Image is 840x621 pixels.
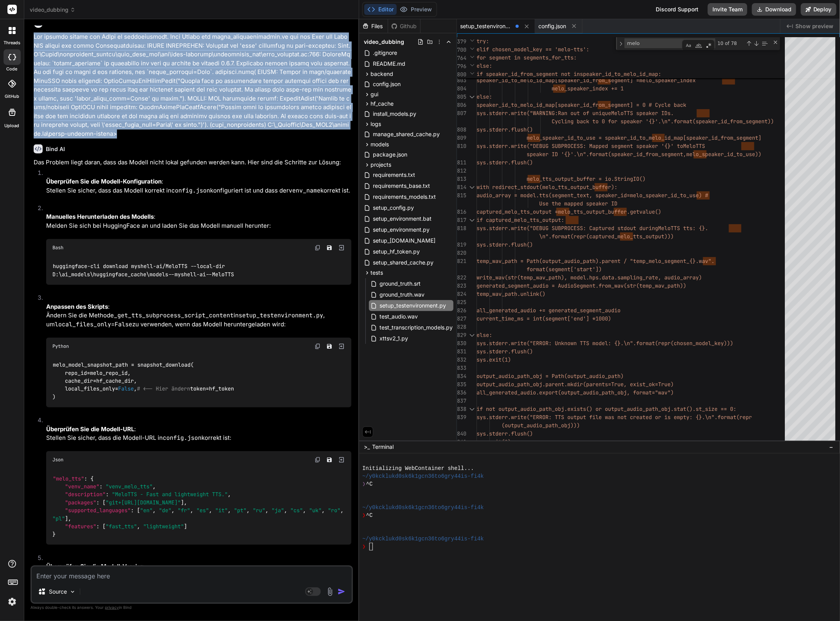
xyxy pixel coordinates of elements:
span: else: [477,62,492,69]
span: sys.exit(1) [477,438,511,445]
span: if not output_audio_path_obj.exists() or outpu [477,405,621,412]
img: copy [315,457,321,463]
span: , [184,499,187,506]
div: 834 [457,372,466,380]
span: , [68,515,71,522]
label: GitHub [5,93,19,100]
span: : [96,523,99,530]
div: Find in Selection (Alt+L) [760,39,769,48]
span: melo [617,233,630,240]
span: , [322,507,325,514]
div: 823 [457,282,466,290]
span: sys.stderr.write("ERROR: TTS output file w [477,414,608,421]
div: Files [359,22,388,30]
span: .gitignore [372,48,398,58]
strong: Manuelles Herunterladen des Modells [46,213,154,220]
span: _speaker_index += 1 [564,85,624,92]
div: 837 [457,397,466,405]
span: with redirect_stdout( [477,184,542,191]
span: speaker ID '{}'.\n".format(speaker_id_from_segment [527,151,683,158]
span: : [131,507,134,514]
span: as not created or is empty: {}.\n".format(repr [608,414,752,421]
span: video_dubbing [364,38,404,46]
div: Click to collapse the range. [467,183,477,191]
span: sys.stderr.write("DEBUG SUBPRO [477,225,570,232]
span: Python [52,343,69,349]
div: Toggle Replace [617,37,624,50]
span: t_text, speaker_id= [570,192,630,199]
span: _id_map[speaker_id_from_segment] [661,134,761,141]
span: 796 [457,62,466,70]
span: "pt" [234,507,246,514]
div: 841 [457,438,466,446]
span: elif chosen_model_key == ' [477,46,558,53]
span: , [228,491,231,498]
span: hf_cache [371,100,394,108]
span: setup_hf_token.py [372,247,421,256]
span: , [284,507,287,514]
div: 816 [457,208,466,216]
div: Next Match (Enter) [753,40,759,47]
span: "packages" [65,499,96,506]
label: Upload [5,122,20,129]
div: 826 [457,306,466,315]
span: setup_[DOMAIN_NAME] [372,236,436,245]
div: 840 [457,430,466,438]
span: sys.stderr.flush() [477,126,533,133]
span: : [99,483,103,490]
button: Save file [324,454,335,465]
span: ] [65,515,68,522]
span: ❯ [362,480,366,488]
span: Bash [52,245,63,251]
span: melo [649,134,661,141]
code: config.json [171,187,210,194]
img: Open in Browser [338,343,345,350]
span: "cs" [290,507,303,514]
span: melo [686,151,699,158]
span: README.md [372,59,406,68]
span: requirements.txt [372,170,416,180]
p: : Melden Sie sich bei HuggingFace an und laden Sie das Modell manuell herunter: [46,212,351,230]
img: Open in Browser [338,244,345,251]
button: Invite Team [708,3,747,16]
span: melo [552,85,564,92]
img: copy [315,245,321,251]
div: 817 [457,216,466,224]
span: melo [505,208,517,215]
span: e, exist_ok=True) [621,381,674,388]
span: "melo_tts" [53,475,84,482]
span: setup_testenvironment.py [379,301,447,310]
span: sys.stderr.write("WARNING: [477,110,558,117]
span: video_dubbing [30,6,76,14]
p: : Stellen Sie sicher, dass das Modell korrekt in konfiguriert ist und dass der korrekt ist. [46,177,351,195]
span: "ro" [328,507,340,514]
div: Discord Support [651,3,703,16]
span: ground_truth.srt [379,279,421,288]
span: "git+[URL][DOMAIN_NAME]" [106,499,181,506]
span: gui [371,90,378,98]
span: , [303,507,306,514]
button: − [828,441,835,453]
div: 824 [457,290,466,298]
code: venv_name [289,187,320,194]
span: "description" [65,491,106,498]
span: try: [477,38,489,45]
span: current_time_ms = int(segment['end'] * [477,315,595,322]
div: 820 [457,249,466,257]
img: settings [5,595,19,608]
span: package.json [372,150,408,159]
span: _speaker_index [652,77,696,84]
span: melo [558,46,570,53]
span: speaker_id_to_ [580,70,624,77]
span: melo [520,101,533,108]
code: setup_testenvironment.py [239,311,323,319]
span: , [153,507,156,514]
div: Match Case (Alt+C) [685,41,693,49]
div: 811 [457,158,466,167]
span: "venv_name" [65,483,99,490]
div: 838 [457,405,466,413]
div: 835 [457,380,466,389]
div: 812 [457,167,466,175]
span: # <-- Hier ändern [137,385,190,392]
div: Previous Match (Shift+Enter) [746,40,752,47]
